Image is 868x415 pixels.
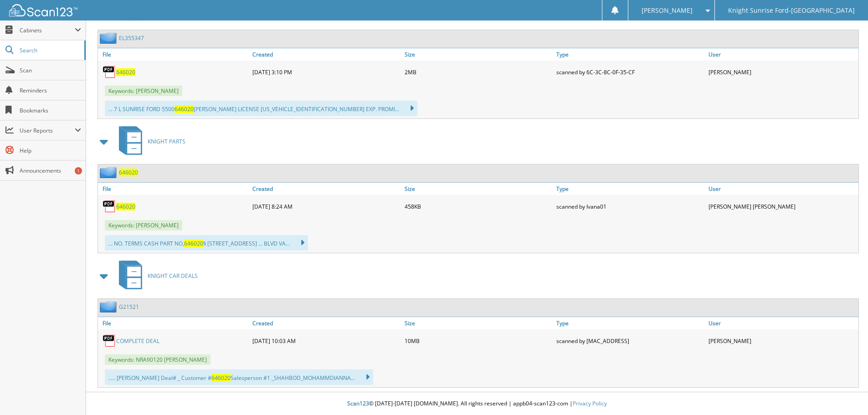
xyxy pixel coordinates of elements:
[554,48,706,61] a: Type
[86,393,868,415] div: © [DATE]-[DATE] [DOMAIN_NAME]. All rights reserved | appb04-scan123-com |
[105,235,308,251] div: ... NO. TERMS CASH PART NO, § [STREET_ADDRESS] ... BLVD VA...
[98,317,250,329] a: File
[105,369,373,385] div: ..... [PERSON_NAME] Deal# _ Customer # Salesperson #1 _SHAHBOD_MOHAMMDIANNA...
[250,63,402,81] div: [DATE] 3:10 PM
[113,258,198,294] a: KNIGHT CAR DEALS
[184,240,203,247] span: 646020
[20,67,81,74] span: Scan
[706,63,858,81] div: [PERSON_NAME]
[250,332,402,350] div: [DATE] 10:03 AM
[250,48,402,61] a: Created
[116,68,135,76] a: 646020
[148,138,185,145] span: KNIGHT PARTS
[642,8,693,13] span: [PERSON_NAME]
[20,107,81,114] span: Bookmarks
[103,334,116,348] img: PDF.png
[554,63,706,81] div: scanned by 6C-3C-8C-0F-35-CF
[402,197,555,215] div: 458KB
[402,48,555,61] a: Size
[20,46,80,54] span: Search
[105,220,182,231] span: Keywords: [PERSON_NAME]
[98,48,250,61] a: File
[728,8,855,13] span: Knight Sunrise Ford-[GEOGRAPHIC_DATA]
[100,301,119,313] img: folder2.png
[554,197,706,215] div: scanned by Ivana01
[706,197,858,215] div: [PERSON_NAME] [PERSON_NAME]
[402,63,555,81] div: 2MB
[20,26,75,34] span: Cabinets
[119,169,138,176] a: 646020
[20,127,75,134] span: User Reports
[706,317,858,329] a: User
[9,4,77,16] img: scan123-logo-white.svg
[119,34,144,42] a: EL355347
[573,400,607,407] a: Privacy Policy
[211,374,231,382] span: 646020
[103,200,116,213] img: PDF.png
[116,203,135,210] a: 646020
[105,101,417,116] div: ... 7 L SUNRISE FORD 5500 [PERSON_NAME] LICENSE [US_VEHICLE_IDENTIFICATION_NUMBER] EXP. PROMI...
[20,147,81,154] span: Help
[20,87,81,94] span: Reminders
[105,354,211,365] span: Keywords: NRA90120 [PERSON_NAME]
[250,197,402,215] div: [DATE] 8:24 AM
[402,332,555,350] div: 10MB
[75,167,82,174] div: 1
[706,332,858,350] div: [PERSON_NAME]
[119,303,139,311] a: G21521
[148,272,198,280] span: KNIGHT CAR DEALS
[554,317,706,329] a: Type
[250,317,402,329] a: Created
[100,32,119,44] img: folder2.png
[175,105,194,113] span: 646020
[554,183,706,195] a: Type
[116,337,159,345] a: COMPLETE DEAL
[402,183,555,195] a: Size
[105,86,182,96] span: Keywords: [PERSON_NAME]
[554,332,706,350] div: scanned by [MAC_ADDRESS]
[347,400,369,407] span: Scan123
[113,123,185,159] a: KNIGHT PARTS
[98,183,250,195] a: File
[402,317,555,329] a: Size
[250,183,402,195] a: Created
[100,167,119,178] img: folder2.png
[706,48,858,61] a: User
[20,167,81,174] span: Announcements
[103,65,116,79] img: PDF.png
[706,183,858,195] a: User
